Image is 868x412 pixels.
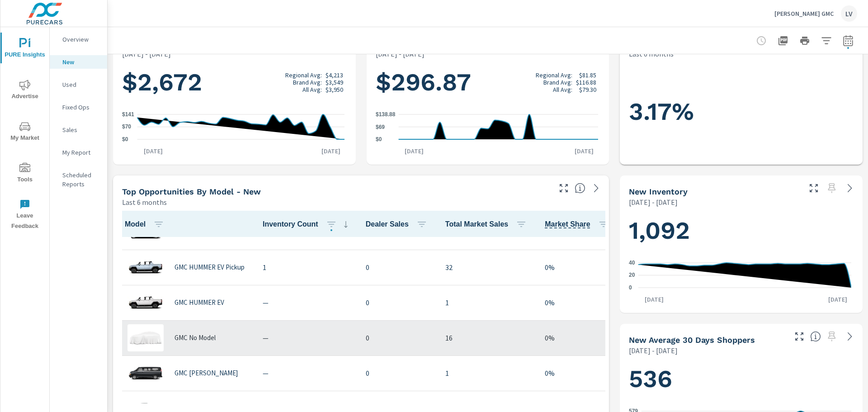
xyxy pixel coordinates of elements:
[366,332,431,343] p: 0
[557,181,571,195] button: Make Fullscreen
[774,32,792,50] button: "Export Report to PDF"
[263,332,351,343] p: —
[366,219,431,230] span: Dealer Sales
[589,181,604,195] a: See more details in report
[50,33,107,46] div: Overview
[774,9,834,18] p: [PERSON_NAME] GMC
[3,121,47,143] span: My Market
[122,136,128,142] text: $0
[825,329,839,344] span: Select a preset date range to save this widget
[3,199,47,232] span: Leave Feedback
[843,329,857,344] a: See more details in report
[62,35,100,44] p: Overview
[629,272,635,279] text: 20
[545,368,613,379] p: 0%
[545,219,613,230] span: Market Share
[822,295,854,304] p: [DATE]
[366,297,431,308] p: 0
[445,219,530,230] span: Total Market Sales
[629,215,854,246] h1: 1,092
[62,103,100,112] p: Fixed Ops
[50,78,107,91] div: Used
[325,79,343,86] p: $3,549
[796,32,814,50] button: Print Report
[843,181,857,195] a: See more details in report
[325,71,343,79] p: $4,213
[62,57,100,66] p: New
[122,124,131,130] text: $70
[3,163,47,185] span: Tools
[127,360,164,387] img: glamour
[263,368,351,379] p: —
[50,146,107,159] div: My Report
[302,86,322,93] p: All Avg:
[376,67,600,98] h1: $296.87
[543,79,572,86] p: Brand Avg:
[50,100,107,114] div: Fixed Ops
[545,262,613,273] p: 0%
[50,55,107,69] div: New
[545,297,613,308] p: 0%
[376,136,382,142] text: $0
[127,254,164,281] img: glamour
[792,329,807,344] button: Make Fullscreen
[579,71,596,79] p: $81.85
[122,197,167,208] p: Last 6 months
[3,80,47,102] span: Advertise
[122,67,347,98] h1: $2,672
[50,123,107,137] div: Sales
[445,262,530,273] p: 32
[629,197,678,208] p: [DATE] - [DATE]
[376,124,385,130] text: $69
[398,147,430,156] p: [DATE]
[263,219,351,230] span: Inventory Count
[629,364,854,394] h1: 536
[175,369,238,377] p: GMC [PERSON_NAME]
[629,96,854,127] h1: 3.17%
[62,148,100,157] p: My Report
[263,297,351,308] p: —
[810,331,821,342] span: A rolling 30 day total of daily Shoppers on the dealership website, averaged over the selected da...
[638,295,670,304] p: [DATE]
[545,219,590,230] span: Model sales / Total Market Sales. [Market = within dealer PMA (or 60 miles if no PMA is defined) ...
[122,111,134,118] text: $141
[125,219,168,230] span: Model
[575,183,585,194] span: Find the biggest opportunities within your model lineup by seeing how each model is selling in yo...
[568,147,600,156] p: [DATE]
[629,260,635,266] text: 40
[366,368,431,379] p: 0
[175,334,216,342] p: GMC No Model
[62,125,100,134] p: Sales
[315,147,347,156] p: [DATE]
[122,187,261,196] h5: Top Opportunities by Model - New
[576,79,596,86] p: $116.88
[62,170,100,189] p: Scheduled Reports
[553,86,572,93] p: All Avg:
[366,262,431,273] p: 0
[137,147,169,156] p: [DATE]
[127,324,164,351] img: glamour
[175,298,224,307] p: GMC HUMMER EV
[536,71,572,79] p: Regional Avg:
[50,168,107,191] div: Scheduled Reports
[127,289,164,316] img: glamour
[376,111,396,118] text: $138.88
[325,86,343,93] p: $3,950
[445,332,530,343] p: 16
[0,27,49,235] div: nav menu
[841,5,857,22] div: LV
[445,297,530,308] p: 1
[825,181,839,195] span: Select a preset date range to save this widget
[62,80,100,89] p: Used
[545,332,613,343] p: 0%
[3,38,47,60] span: PURE Insights
[579,86,596,93] p: $79.30
[807,181,821,195] button: Make Fullscreen
[263,262,351,273] p: 1
[445,368,530,379] p: 1
[629,187,688,196] h5: New Inventory
[175,263,245,271] p: GMC HUMMER EV Pickup
[293,79,322,86] p: Brand Avg:
[839,32,857,50] button: Select Date Range
[629,284,632,291] text: 0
